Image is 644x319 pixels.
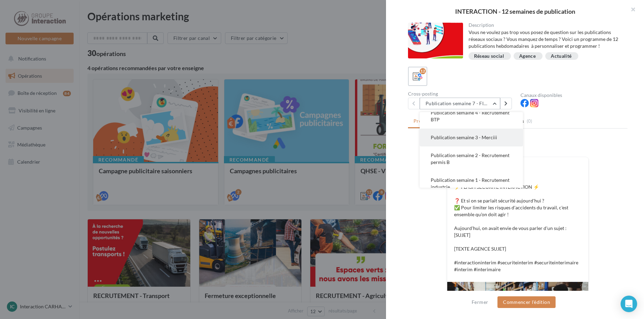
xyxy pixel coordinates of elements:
[431,152,509,165] span: Publication semaine 2 - Recrutement permis B
[420,98,500,109] button: Publication semaine 7 - Flash sécurité
[420,171,523,196] button: Publication semaine 1 - Recrutement industrie
[431,134,497,140] span: Publication semaine 3 - Merciii
[497,296,556,308] button: Commencer l'édition
[469,23,622,27] div: Description
[408,91,515,96] div: Cross-posting
[469,298,491,306] button: Fermer
[474,54,504,59] div: Réseau social
[469,29,622,49] div: Vous ne voulez pas trop vous posez de question sur les publications réseaux sociaux ? Vous manque...
[420,146,523,171] button: Publication semaine 2 - Recrutement permis B
[420,129,523,146] button: Publication semaine 3 - Merciii
[621,296,637,312] div: Open Intercom Messenger
[551,54,571,59] div: Actualité
[520,93,627,98] div: Canaux disponibles
[454,184,581,273] p: ⚡️ FLASH SÉCURITÉ INTERACTION ⚡️ ❓ Et si on se parlait sécurité aujourd'hui ? ✅ Pour limiter les ...
[519,54,536,59] div: Agence
[431,177,509,190] span: Publication semaine 1 - Recrutement industrie
[420,104,523,129] button: Publication semaine 4 - Recrutement BTP
[527,118,533,124] span: (0)
[397,8,633,14] div: INTERACTION - 12 semaines de publication
[420,68,426,74] div: 12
